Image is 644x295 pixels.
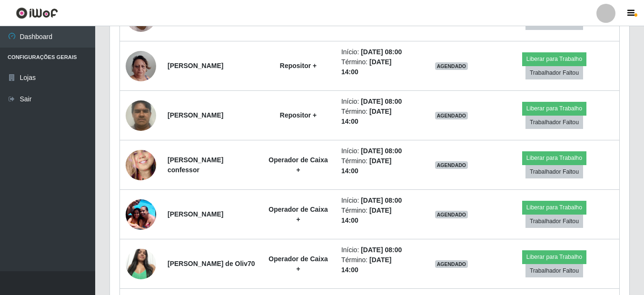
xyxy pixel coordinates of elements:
button: Liberar para Trabalho [522,250,586,264]
span: AGENDADO [435,161,468,169]
strong: Operador de Caixa + [268,206,328,223]
img: 1752587880902.jpeg [126,95,156,136]
li: Início: [341,97,408,107]
li: Término: [341,255,408,275]
li: Término: [341,57,408,77]
strong: [PERSON_NAME] de Oliv70 [168,260,255,267]
li: Início: [341,47,408,57]
button: Liberar para Trabalho [522,102,586,115]
strong: [PERSON_NAME] [168,210,223,218]
img: 1737254952637.jpeg [126,39,156,93]
button: Liberar para Trabalho [522,52,586,66]
strong: [PERSON_NAME] [168,111,223,119]
span: AGENDADO [435,260,468,268]
strong: Repositor + [280,111,317,119]
button: Trabalhador Faltou [525,165,583,178]
li: Início: [341,196,408,206]
button: Liberar para Trabalho [522,201,586,214]
strong: [PERSON_NAME] [168,62,223,69]
img: 1727212594442.jpeg [126,244,156,284]
time: [DATE] 08:00 [361,48,402,56]
button: Trabalhador Faltou [525,264,583,277]
li: Término: [341,107,408,127]
time: [DATE] 08:00 [361,98,402,105]
span: AGENDADO [435,112,468,119]
strong: Operador de Caixa + [268,255,328,273]
button: Trabalhador Faltou [525,66,583,79]
li: Início: [341,245,408,255]
span: AGENDADO [435,211,468,218]
time: [DATE] 08:00 [361,246,402,254]
button: Liberar para Trabalho [522,151,586,165]
img: CoreUI Logo [16,7,58,19]
img: 1757706107885.jpeg [126,194,156,235]
img: 1650948199907.jpeg [126,132,156,198]
strong: Operador de Caixa + [268,156,328,174]
time: [DATE] 08:00 [361,147,402,155]
li: Início: [341,146,408,156]
button: Trabalhador Faltou [525,116,583,129]
span: AGENDADO [435,62,468,70]
strong: [PERSON_NAME] confessor [168,156,223,174]
strong: Repositor + [280,62,317,69]
li: Término: [341,206,408,226]
button: Trabalhador Faltou [525,215,583,228]
time: [DATE] 08:00 [361,197,402,204]
li: Término: [341,156,408,176]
